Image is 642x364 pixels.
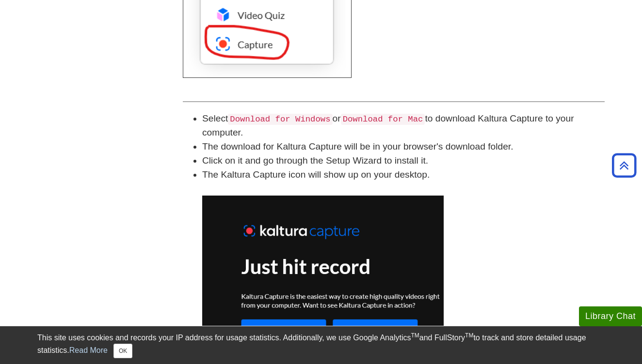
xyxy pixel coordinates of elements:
button: Close [113,344,132,358]
sup: TM [411,332,419,339]
button: Library Chat [579,306,642,326]
a: Back to Top [609,159,640,172]
li: The download for Kaltura Capture will be in your browser's download folder. [202,140,605,154]
code: Download for Mac [341,114,425,125]
sup: TM [465,332,473,339]
img: kaltura capture download [202,196,444,360]
li: The Kaltura Capture icon will show up on your desktop. [202,168,605,360]
li: Click on it and go through the Setup Wizard to install it. [202,154,605,168]
a: Read More [69,346,108,354]
li: Select or to download Kaltura Capture to your computer. [202,112,605,140]
code: Download for Windows [228,114,332,125]
div: This site uses cookies and records your IP address for usage statistics. Additionally, we use Goo... [37,332,605,358]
